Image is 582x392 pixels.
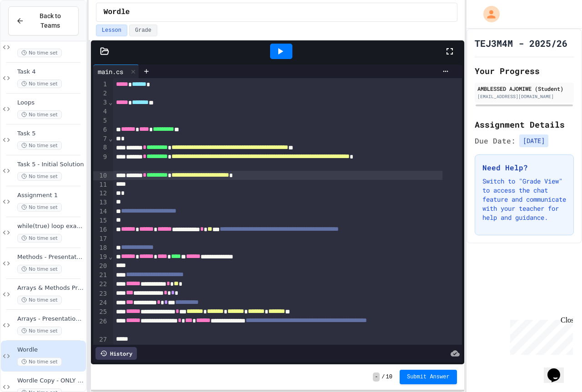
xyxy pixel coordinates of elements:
[93,125,108,134] div: 6
[475,118,574,131] h2: Assignment Details
[407,373,450,381] span: Submit Answer
[17,253,84,261] span: Methods - Presentation
[381,373,385,381] span: /
[93,116,108,125] div: 5
[93,107,108,116] div: 4
[93,335,108,344] div: 27
[482,162,566,173] h3: Need Help?
[17,141,62,150] span: No time set
[17,99,84,107] span: Loops
[17,172,62,181] span: No time set
[93,225,108,234] div: 16
[17,192,84,199] span: Assignment 1
[93,80,108,89] div: 1
[30,11,71,30] span: Back to Teams
[93,280,108,289] div: 22
[93,243,108,253] div: 18
[477,84,571,93] div: AMBLESSED AJOMIWE (Student)
[93,67,128,76] div: main.cs
[519,134,548,147] span: [DATE]
[400,370,457,384] button: Submit Answer
[93,308,108,317] div: 25
[93,271,108,280] div: 21
[17,296,62,304] span: No time set
[93,262,108,271] div: 20
[17,130,84,138] span: Task 5
[93,234,108,243] div: 17
[93,65,139,78] div: main.cs
[475,37,567,50] h1: TEJ3M4M - 2025/26
[475,65,574,77] h2: Your Progress
[17,79,62,88] span: No time set
[93,198,108,207] div: 13
[108,135,113,142] span: Fold line
[482,177,566,222] p: Switch to "Grade View" to access the chat feature and communicate with your teacher for help and ...
[95,347,137,360] div: History
[108,253,113,260] span: Fold line
[17,68,84,76] span: Task 4
[507,316,573,355] iframe: chat widget
[17,265,62,273] span: No time set
[93,143,108,152] div: 8
[93,317,108,336] div: 26
[17,315,84,323] span: Arrays - Presentation - copy
[93,98,108,107] div: 3
[373,372,380,382] span: -
[93,134,108,144] div: 7
[93,344,108,353] div: 28
[104,7,130,18] span: Wordle
[17,357,62,366] span: No time set
[17,234,62,243] span: No time set
[17,346,84,354] span: Wordle
[93,216,108,225] div: 15
[17,203,62,212] span: No time set
[17,49,62,57] span: No time set
[477,93,571,100] div: [EMAIL_ADDRESS][DOMAIN_NAME]
[17,377,84,385] span: Wordle Copy - ONLY TO SEE WHAT IT LOOKED LIKE AT THE START
[8,6,79,35] button: Back to Teams
[108,99,113,106] span: Fold line
[93,253,108,262] div: 19
[17,327,62,335] span: No time set
[96,25,127,36] button: Lesson
[129,25,157,36] button: Grade
[93,180,108,189] div: 11
[17,161,84,169] span: Task 5 - Initial Solution
[93,171,108,180] div: 10
[17,284,84,292] span: Arrays & Methods Practice
[544,356,573,383] iframe: chat widget
[93,298,108,308] div: 24
[386,373,392,381] span: 10
[4,4,63,58] div: Chat with us now!Close
[475,135,516,146] span: Due Date:
[93,207,108,216] div: 14
[474,4,502,25] div: My Account
[93,289,108,298] div: 23
[93,189,108,198] div: 12
[17,223,84,230] span: while(true) loop example
[93,153,108,171] div: 9
[17,110,62,119] span: No time set
[93,89,108,98] div: 2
